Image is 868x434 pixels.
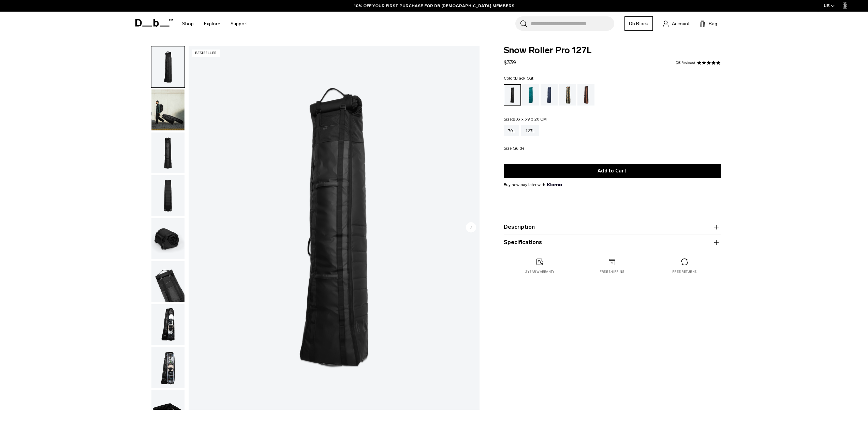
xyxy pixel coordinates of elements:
img: Snow_roller_pro_black_out_new_db10.png [151,89,185,130]
a: Db Black [624,16,653,31]
img: Snow_roller_pro_black_out_new_db4.png [151,390,185,431]
button: Specifications [504,238,721,247]
a: Db x Beyond Medals [559,84,576,106]
img: Snow_roller_pro_black_out_new_db1.png [151,46,185,87]
img: Snow_roller_pro_black_out_new_db5.png [151,304,185,345]
a: Midnight Teal [522,84,539,106]
button: Snow_roller_pro_black_out_new_db5.png [151,304,185,346]
nav: Main Navigation [177,12,253,36]
img: {"height" => 20, "alt" => "Klarna"} [547,183,562,186]
img: Snow_roller_pro_black_out_new_db9.png [151,132,185,173]
button: Snow_roller_pro_black_out_new_db7.png [151,218,185,260]
p: Bestseller [192,50,220,57]
a: 10% OFF YOUR FIRST PURCHASE FOR DB [DEMOGRAPHIC_DATA] MEMBERS [354,3,514,9]
a: 127L [521,125,539,136]
button: Snow_roller_pro_black_out_new_db4.png [151,390,185,431]
button: Snow_roller_pro_black_out_new_db2.png [151,347,185,388]
span: Snow Roller Pro 127L [504,46,721,55]
span: 203 x 39 x 20 CM [513,117,547,122]
a: Account [663,19,690,28]
p: Free shipping [600,269,624,274]
img: Snow_roller_pro_black_out_new_db8.png [151,175,185,216]
button: Snow_roller_pro_black_out_new_db3.png [151,261,185,303]
img: Snow_roller_pro_black_out_new_db1.png [189,46,480,410]
button: Add to Cart [504,164,721,178]
button: Snow_roller_pro_black_out_new_db1.png [151,46,185,88]
span: Account [672,20,690,27]
p: Free returns [672,269,696,274]
span: Bag [709,20,717,27]
a: Black Out [504,84,521,106]
a: Support [231,12,248,36]
button: Bag [700,19,717,28]
button: Snow_roller_pro_black_out_new_db8.png [151,175,185,216]
button: Snow_roller_pro_black_out_new_db9.png [151,132,185,174]
span: Black Out [515,76,533,81]
button: Description [504,223,721,231]
img: Snow_roller_pro_black_out_new_db3.png [151,261,185,302]
button: Snow_roller_pro_black_out_new_db10.png [151,89,185,131]
a: Explore [204,12,220,36]
button: Next slide [466,222,476,234]
legend: Color: [504,76,534,80]
img: Snow_roller_pro_black_out_new_db7.png [151,218,185,259]
a: Blue Hour [541,84,558,106]
legend: Size: [504,117,547,121]
a: 70L [504,125,519,136]
a: Homegrown with Lu [577,84,594,106]
img: Snow_roller_pro_black_out_new_db2.png [151,347,185,388]
li: 1 / 10 [189,46,480,410]
span: Buy now pay later with [504,182,562,188]
a: 23 reviews [676,61,695,65]
span: $339 [504,59,516,66]
a: Shop [182,12,194,36]
p: 2 year warranty [525,269,555,274]
button: Size Guide [504,146,524,151]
